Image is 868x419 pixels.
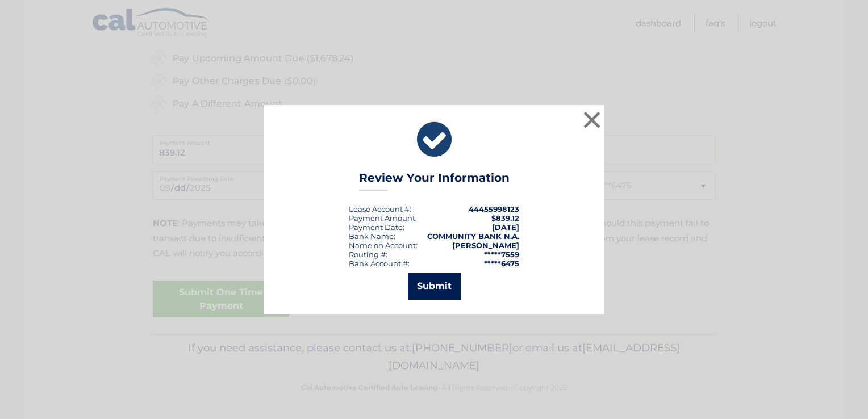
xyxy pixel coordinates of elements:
div: Routing #: [349,250,387,259]
div: Bank Name: [349,232,395,241]
div: Bank Account #: [349,259,410,268]
strong: [PERSON_NAME] [452,241,519,250]
button: Submit [408,273,461,300]
div: Name on Account: [349,241,418,250]
div: Lease Account #: [349,204,411,213]
span: $839.12 [491,213,519,223]
span: [DATE] [492,223,519,232]
strong: 44455998123 [469,204,519,213]
button: × [581,108,603,131]
span: Payment Date [349,223,403,232]
strong: COMMUNITY BANK N.A. [427,232,519,241]
h3: Review Your Information [359,171,510,191]
div: : [349,223,404,232]
div: Payment Amount: [349,213,417,223]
